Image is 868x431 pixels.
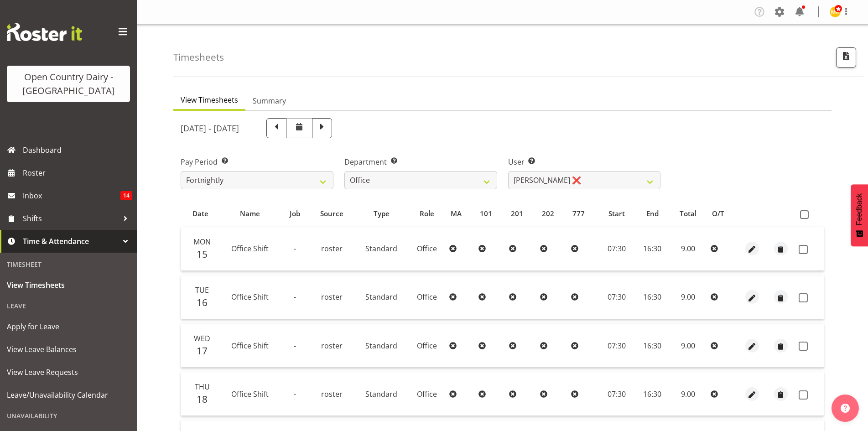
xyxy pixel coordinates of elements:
img: Rosterit website logo [7,23,82,41]
span: Date [192,208,208,219]
a: Apply for Leave [2,315,135,338]
span: Office Shift [231,389,269,399]
span: 17 [197,344,208,357]
span: Wed [194,333,210,343]
span: 101 [480,208,492,219]
span: Dashboard [23,143,132,157]
span: View Leave Balances [7,343,130,356]
span: View Timesheets [7,278,130,292]
h4: Timesheets [173,52,224,62]
span: Office Shift [231,244,269,254]
span: roster [321,389,343,399]
div: Timesheet [2,255,135,274]
td: 07:30 [598,275,635,319]
span: Leave/Unavailability Calendar [7,388,130,402]
span: End [646,208,659,219]
span: Office [417,292,437,302]
span: - [294,389,296,399]
td: 07:30 [598,324,635,368]
a: View Timesheets [2,274,135,296]
td: 9.00 [670,227,707,271]
span: Roster [23,166,132,180]
a: View Leave Requests [2,361,135,384]
span: 18 [197,393,208,405]
span: O/T [712,208,724,219]
span: Office [417,244,437,254]
td: 16:30 [635,372,670,416]
label: Department [344,156,497,167]
span: roster [321,244,343,254]
div: Open Country Dairy - [GEOGRAPHIC_DATA] [16,70,121,98]
td: Standard [355,372,408,416]
span: roster [321,292,343,302]
img: help-xxl-2.png [841,404,850,413]
span: Inbox [23,189,120,203]
span: Tue [195,285,209,295]
td: 16:30 [635,275,670,319]
td: Standard [355,324,408,368]
span: View Timesheets [181,94,238,105]
span: Summary [253,95,286,106]
span: Mon [193,237,211,247]
div: Unavailability [2,406,135,425]
button: Feedback - Show survey [851,184,868,246]
h5: [DATE] - [DATE] [181,123,239,133]
span: Type [374,208,390,219]
span: Name [240,208,260,219]
span: MA [451,208,462,219]
td: 9.00 [670,324,707,368]
button: Export CSV [836,47,856,68]
span: - [294,244,296,254]
label: Pay Period [181,156,333,167]
span: Shifts [23,212,119,225]
span: 202 [542,208,554,219]
td: 9.00 [670,275,707,319]
td: 07:30 [598,227,635,271]
label: User [508,156,661,167]
span: Apply for Leave [7,320,130,333]
div: Leave [2,296,135,315]
td: 9.00 [670,372,707,416]
td: 16:30 [635,227,670,271]
span: Time & Attendance [23,234,119,248]
td: Standard [355,227,408,271]
span: Office [417,389,437,399]
span: Office Shift [231,292,269,302]
span: Office [417,341,437,351]
span: Office Shift [231,341,269,351]
span: Job [290,208,300,219]
td: 07:30 [598,372,635,416]
span: 16 [197,296,208,309]
span: Start [608,208,625,219]
span: 777 [572,208,585,219]
img: milk-reception-awarua7542.jpg [830,6,841,17]
td: Standard [355,275,408,319]
span: Role [420,208,434,219]
span: 15 [197,248,208,260]
span: Thu [195,382,210,392]
span: - [294,341,296,351]
td: 16:30 [635,324,670,368]
span: 14 [120,191,132,200]
span: Feedback [855,193,863,225]
a: View Leave Balances [2,338,135,361]
a: Leave/Unavailability Calendar [2,384,135,406]
span: 201 [511,208,523,219]
span: Source [320,208,343,219]
span: roster [321,341,343,351]
span: Total [680,208,696,219]
span: View Leave Requests [7,365,130,379]
span: - [294,292,296,302]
